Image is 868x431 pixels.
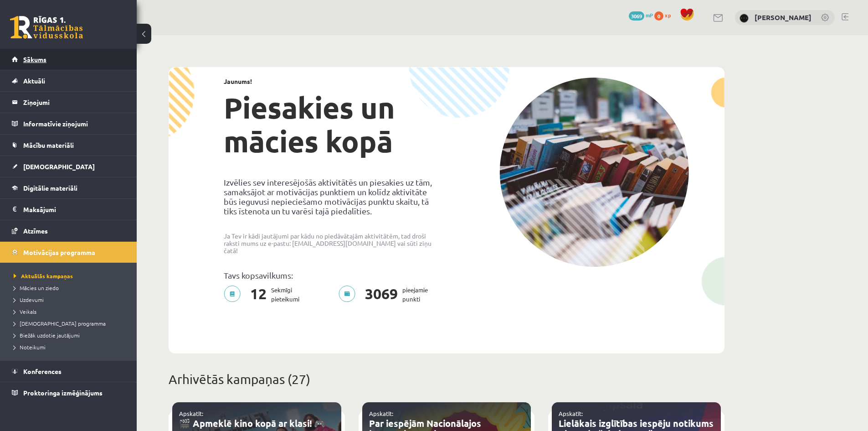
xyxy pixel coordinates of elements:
[12,135,125,156] a: Mācību materiāli
[23,184,77,192] span: Digitālie materiāli
[23,113,125,134] legend: Informatīvie ziņojumi
[23,92,125,113] legend: Ziņojumi
[654,11,675,19] a: 0 xp
[23,162,95,171] span: [DEMOGRAPHIC_DATA]
[14,284,59,291] span: Mācies un ziedo
[14,332,80,339] span: Biežāk uzdotie jautājumi
[14,343,46,351] span: Noteikumi
[224,270,440,280] p: Tavs kopsavilkums:
[12,382,125,403] a: Proktoringa izmēģinājums
[12,156,125,177] a: [DEMOGRAPHIC_DATA]
[12,199,125,220] a: Maksājumi
[224,286,305,304] p: Sekmīgi pieteikumi
[246,286,271,304] span: 12
[224,77,252,85] strong: Jaunums!
[179,410,203,417] a: Apskatīt:
[360,286,402,304] span: 3069
[23,199,125,220] legend: Maksājumi
[23,227,48,235] span: Atzīmes
[23,367,62,375] span: Konferences
[224,91,440,158] h1: Piesakies un mācies kopā
[12,361,125,382] a: Konferences
[665,11,671,19] span: xp
[224,232,440,254] p: Ja Tev ir kādi jautājumi par kādu no piedāvātajām aktivitātēm, tad droši raksti mums uz e-pastu: ...
[629,11,653,19] a: 3069 mP
[14,296,128,304] a: Uzdevumi
[14,331,128,339] a: Biežāk uzdotie jautājumi
[14,272,73,280] span: Aktuālās kampaņas
[12,70,125,91] a: Aktuāli
[14,320,106,327] span: [DEMOGRAPHIC_DATA] programma
[339,286,433,304] p: pieejamie punkti
[224,177,440,216] p: Izvēlies sev interesējošās aktivitātēs un piesakies uz tām, samaksājot ar motivācijas punktiem un...
[14,308,36,315] span: Veikals
[499,78,689,267] img: campaign-image-1c4f3b39ab1f89d1fca25a8facaab35ebc8e40cf20aedba61fd73fb4233361ac.png
[629,11,644,21] span: 3069
[10,16,83,39] a: Rīgas 1. Tālmācības vidusskola
[14,296,44,303] span: Uzdevumi
[654,11,663,21] span: 0
[559,410,583,417] a: Apskatīt:
[12,177,125,198] a: Digitālie materiāli
[740,14,749,23] img: Ansis Eglājs
[755,13,812,22] a: [PERSON_NAME]
[12,220,125,241] a: Atzīmes
[14,284,128,292] a: Mācies un ziedo
[14,343,128,351] a: Noteikumi
[12,242,125,263] a: Motivācijas programma
[23,141,74,149] span: Mācību materiāli
[369,410,393,417] a: Apskatīt:
[12,49,125,70] a: Sākums
[179,417,325,429] a: 🎬 Apmeklē kino kopā ar klasi! 🎮
[12,92,125,113] a: Ziņojumi
[23,389,103,397] span: Proktoringa izmēģinājums
[14,272,128,280] a: Aktuālās kampaņas
[169,370,724,389] p: Arhivētās kampaņas (27)
[23,55,46,63] span: Sākums
[14,319,128,327] a: [DEMOGRAPHIC_DATA] programma
[646,11,653,19] span: mP
[12,113,125,134] a: Informatīvie ziņojumi
[23,77,45,85] span: Aktuāli
[23,248,95,256] span: Motivācijas programma
[14,307,128,316] a: Veikals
